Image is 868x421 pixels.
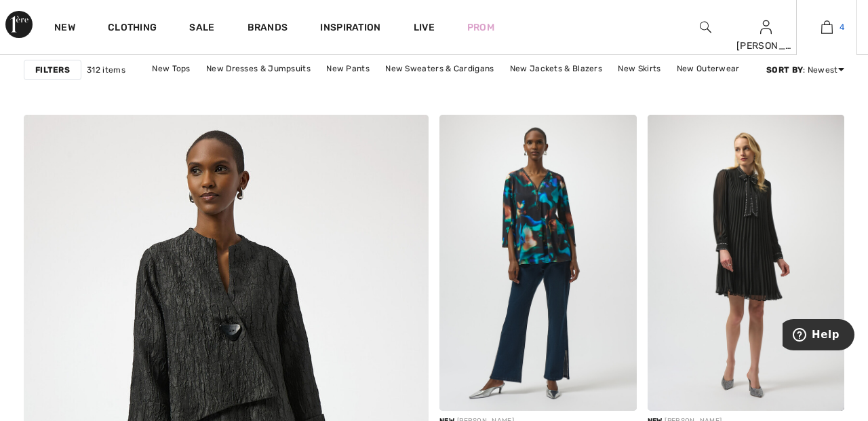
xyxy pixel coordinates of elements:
[821,19,833,35] img: My Bag
[439,115,637,411] img: Relaxed Fit V-Neck Top Style 254204. Black/Multi
[467,20,494,35] a: Prom
[783,319,854,353] iframe: Opens a widget where you can find more information
[736,39,796,53] div: [PERSON_NAME]
[145,60,197,77] a: New Tops
[700,19,711,35] img: search the website
[760,19,772,35] img: My Info
[797,19,856,35] a: 4
[503,60,609,77] a: New Jackets & Blazers
[414,20,435,35] a: Live
[766,64,844,76] div: : Newest
[378,60,500,77] a: New Sweaters & Cardigans
[54,22,75,36] a: New
[35,64,70,76] strong: Filters
[199,60,317,77] a: New Dresses & Jumpsuits
[320,22,380,36] span: Inspiration
[87,64,125,76] span: 312 items
[5,11,33,38] img: 1ère Avenue
[248,22,288,36] a: Brands
[648,115,845,411] img: Mini A-line Pleated Dress Style 254902. Black
[189,22,214,36] a: Sale
[766,65,803,75] strong: Sort By
[108,22,157,36] a: Clothing
[611,60,667,77] a: New Skirts
[760,20,772,33] a: Sign In
[319,60,376,77] a: New Pants
[840,21,844,33] span: 4
[670,60,747,77] a: New Outerwear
